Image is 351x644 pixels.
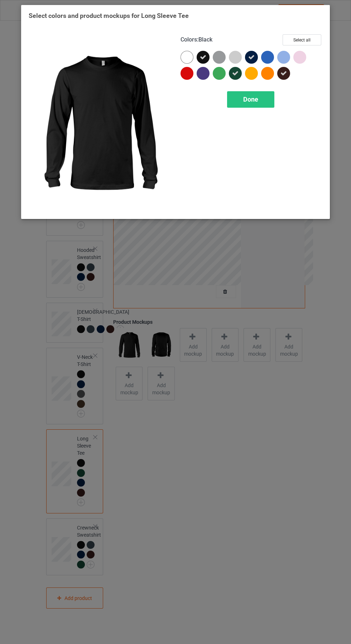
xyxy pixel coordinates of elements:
[283,34,321,45] button: Select all
[198,36,212,43] span: Black
[181,36,197,43] span: Colors
[243,96,258,103] span: Done
[29,34,170,211] img: regular.jpg
[181,36,212,44] h4: :
[29,12,189,19] span: Select colors and product mockups for Long Sleeve Tee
